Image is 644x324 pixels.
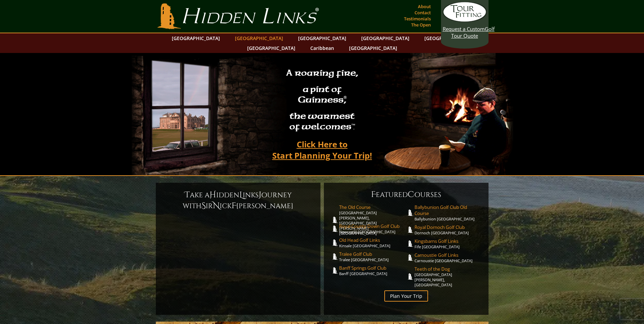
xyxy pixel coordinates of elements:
[339,265,406,276] a: Banff Springs Golf ClubBanff [GEOGRAPHIC_DATA]
[421,33,476,43] a: [GEOGRAPHIC_DATA]
[201,200,206,211] span: S
[259,190,261,200] span: J
[415,266,482,272] span: Teeth of the Dog
[415,252,482,258] span: Carnoustie Golf Links
[307,43,337,53] a: Caribbean
[339,204,406,236] a: The Old Course[GEOGRAPHIC_DATA][PERSON_NAME], [GEOGRAPHIC_DATA][PERSON_NAME] [GEOGRAPHIC_DATA]
[168,33,223,43] a: [GEOGRAPHIC_DATA]
[409,20,433,30] a: The Open
[346,43,401,53] a: [GEOGRAPHIC_DATA]
[371,189,376,200] span: F
[339,251,406,262] a: Tralee Golf ClubTralee [GEOGRAPHIC_DATA]
[416,2,433,11] a: About
[339,237,406,243] span: Old Head Golf Links
[415,224,482,230] span: Royal Dornoch Golf Club
[331,189,482,200] h6: eatured ourses
[232,200,236,211] span: F
[443,25,485,32] span: Request a Custom
[213,200,220,211] span: N
[415,266,482,287] a: Teeth of the Dog[GEOGRAPHIC_DATA][PERSON_NAME], [GEOGRAPHIC_DATA]
[402,14,433,23] a: Testimonials
[185,190,190,200] span: T
[415,224,482,235] a: Royal Dornoch Golf ClubDornoch [GEOGRAPHIC_DATA]
[358,33,413,43] a: [GEOGRAPHIC_DATA]
[415,252,482,263] a: Carnoustie Golf LinksCarnoustie [GEOGRAPHIC_DATA]
[282,65,363,136] h2: A roaring fire, a pint of Guinness , the warmest of welcomes™.
[265,136,379,163] a: Click Here toStart Planning Your Trip!
[163,190,314,211] h6: ake a idden inks ourney with ir ick [PERSON_NAME]
[209,190,216,200] span: H
[415,238,482,249] a: Kingsbarns Golf LinksFife [GEOGRAPHIC_DATA]
[339,265,406,271] span: Banff Springs Golf Club
[413,8,433,17] a: Contact
[339,251,406,257] span: Tralee Golf Club
[232,33,287,43] a: [GEOGRAPHIC_DATA]
[244,43,299,53] a: [GEOGRAPHIC_DATA]
[339,204,406,210] span: The Old Course
[239,190,243,200] span: L
[415,204,482,221] a: Ballybunion Golf Club Old CourseBallybunion [GEOGRAPHIC_DATA]
[339,223,406,234] a: Royal County Down Golf ClubNewcastle [GEOGRAPHIC_DATA]
[415,204,482,216] span: Ballybunion Golf Club Old Course
[415,238,482,244] span: Kingsbarns Golf Links
[295,33,350,43] a: [GEOGRAPHIC_DATA]
[339,237,406,248] a: Old Head Golf LinksKinsale [GEOGRAPHIC_DATA]
[384,290,428,302] a: Plan Your Trip
[443,2,487,39] a: Request a CustomGolf Tour Quote
[339,223,406,229] span: Royal County Down Golf Club
[408,189,415,200] span: C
